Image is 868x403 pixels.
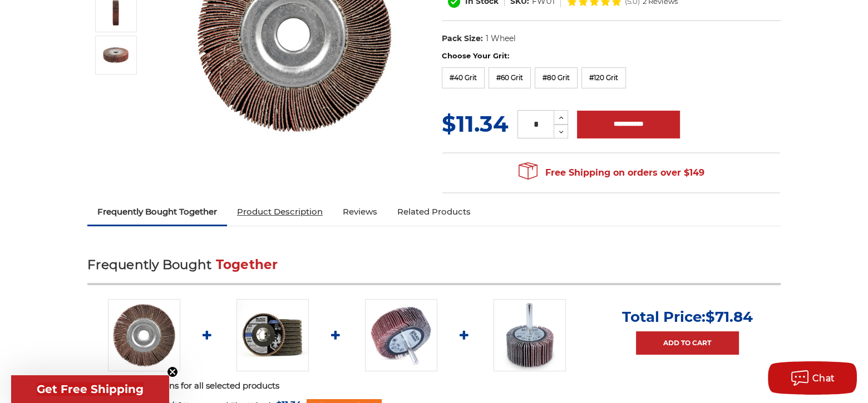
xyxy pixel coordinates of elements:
button: Chat [768,361,857,395]
label: Choose Your Grit: [442,51,781,62]
dd: 1 Wheel [486,33,516,44]
a: Frequently Bought Together [87,200,227,224]
p: Please choose options for all selected products [87,380,781,392]
img: 4” x 1” x 5/8” Unmounted Flap Wheel [102,41,130,69]
span: Frequently Bought [87,257,211,272]
span: Get Free Shipping [37,382,144,396]
p: Total Price: [622,308,753,326]
span: Chat [812,373,835,384]
span: $11.34 [442,110,509,137]
a: Add to Cart [636,331,739,355]
span: Together [216,257,278,272]
button: Close teaser [167,366,178,377]
a: Reviews [333,200,387,224]
dt: Pack Size: [442,33,483,44]
span: Free Shipping on orders over $149 [519,162,704,184]
div: Get Free ShippingClose teaser [11,375,169,403]
span: $71.84 [706,308,753,326]
img: 4" x 1" x 5/8" aluminum oxide unmounted flap wheel [108,299,180,371]
a: Product Description [227,200,333,224]
a: Related Products [387,200,481,224]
